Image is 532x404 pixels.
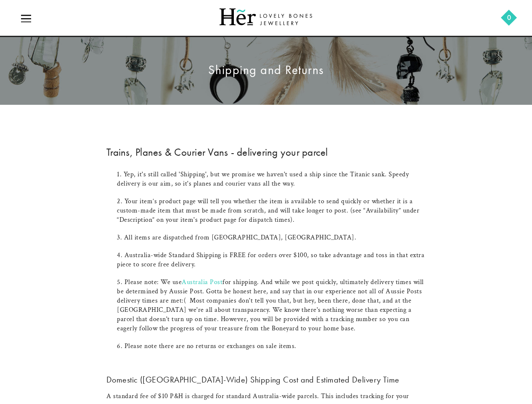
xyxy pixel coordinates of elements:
a: 0 [503,11,515,24]
li: Please note there are no returns or exchanges on sale items. [117,338,426,355]
h2: Trains, Planes & Courier Vans - delivering your parcel [106,147,426,159]
img: Her Lovely Bones Jewellery Logo [220,8,312,25]
li: All items are dispatched from [GEOGRAPHIC_DATA], [GEOGRAPHIC_DATA]. [117,229,426,247]
a: Australia Post [182,278,222,287]
li: Australia-wide Standard Shipping is FREE for orders over $100, so take advantage and toss in that... [117,247,426,274]
h3: Domestic ([GEOGRAPHIC_DATA]-Wide) Shipping Cost and Estimated Delivery Time [106,375,426,386]
a: icon-menu-open icon-menu-close [17,9,35,28]
h1: Shipping and Returns [40,62,492,79]
li: Please note: We use for shipping. And while we post quickly, ultimately delivery times will be de... [117,274,426,338]
li: Yep, it's still called 'Shipping', but we promise we haven't used a ship since the Titanic sank. ... [117,166,426,193]
li: Your item’s product page will tell you whether the item is available to send quickly or whether i... [117,193,426,229]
